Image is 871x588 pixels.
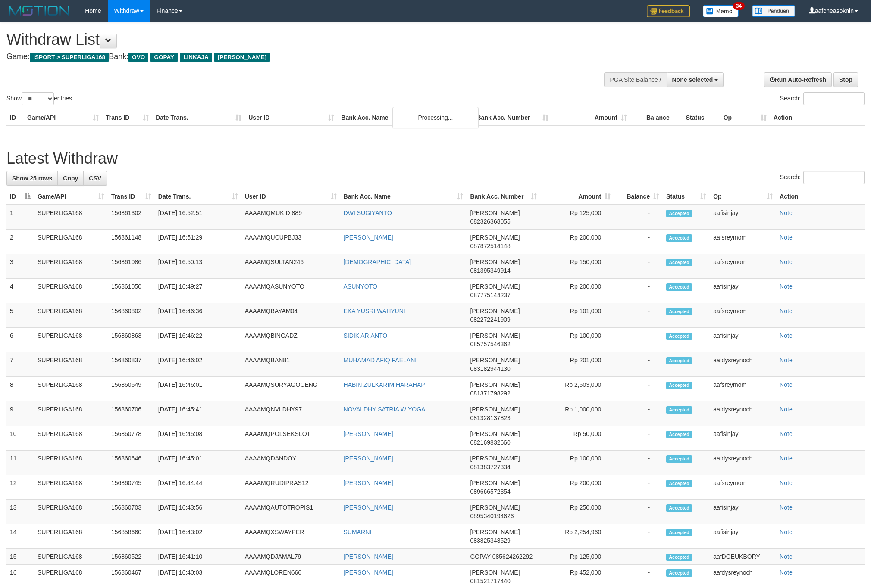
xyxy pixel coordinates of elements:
td: AAAAMQXSWAYPER [241,524,340,549]
td: 13 [6,500,34,524]
a: Note [780,308,793,314]
th: Status: activate to sort column ascending [663,189,710,205]
td: AAAAMQSURYAGOCENG [241,377,340,401]
td: AAAAMQDANDOY [241,451,340,475]
a: EKA YUSRI WAHYUNI [344,308,405,314]
a: Note [780,406,793,413]
td: SUPERLIGA168 [34,205,108,230]
td: Rp 2,254,960 [540,524,614,549]
a: Run Auto-Refresh [764,72,832,87]
a: [DEMOGRAPHIC_DATA] [344,258,411,265]
a: Note [780,357,793,364]
td: AAAAMQSULTAN246 [241,254,340,279]
span: Copy 081395349914 to clipboard [470,267,510,274]
td: [DATE] 16:49:27 [155,279,241,303]
a: Note [780,209,793,216]
span: [PERSON_NAME] [470,504,520,511]
a: [PERSON_NAME] [344,569,393,576]
td: SUPERLIGA168 [34,549,108,565]
td: SUPERLIGA168 [34,475,108,500]
input: Search: [803,92,865,105]
h1: Latest Withdraw [6,150,865,167]
td: 156860863 [108,328,155,352]
span: Copy 082326368055 to clipboard [470,218,510,225]
span: None selected [672,76,713,83]
td: 156860745 [108,475,155,500]
span: Show 25 rows [12,175,52,182]
th: User ID [245,110,338,126]
span: Copy 081371798292 to clipboard [470,390,510,397]
a: Note [780,283,793,290]
td: aafsreymom [710,254,776,279]
td: 5 [6,303,34,328]
th: Bank Acc. Name: activate to sort column ascending [340,189,467,205]
th: Amount: activate to sort column ascending [540,189,614,205]
td: 156860802 [108,303,155,328]
span: GOPAY [150,53,178,62]
td: 156861050 [108,279,155,303]
td: 7 [6,352,34,377]
span: Accepted [666,234,692,242]
th: Game/API: activate to sort column ascending [34,189,108,205]
span: [PERSON_NAME] [470,234,520,241]
span: Accepted [666,504,692,512]
td: 156860522 [108,549,155,565]
td: 156860703 [108,500,155,524]
td: SUPERLIGA168 [34,377,108,401]
span: 34 [733,2,745,10]
td: aafsreymom [710,377,776,401]
span: Accepted [666,357,692,364]
span: LINKAJA [180,53,212,62]
span: [PERSON_NAME] [470,332,520,339]
a: Note [780,529,793,535]
th: Balance [630,110,683,126]
td: [DATE] 16:44:44 [155,475,241,500]
td: aafisinjay [710,426,776,451]
td: Rp 200,000 [540,279,614,303]
span: Copy 087775144237 to clipboard [470,292,510,299]
td: - [614,451,663,475]
a: Note [780,553,793,560]
td: [DATE] 16:43:02 [155,524,241,549]
a: ASUNYOTO [344,283,377,290]
td: SUPERLIGA168 [34,524,108,549]
td: [DATE] 16:46:36 [155,303,241,328]
td: Rp 200,000 [540,475,614,500]
a: [PERSON_NAME] [344,234,393,241]
td: - [614,500,663,524]
td: [DATE] 16:45:41 [155,401,241,426]
td: AAAAMQAUTOTROPIS1 [241,500,340,524]
select: Showentries [22,92,54,105]
th: Op: activate to sort column ascending [710,189,776,205]
span: Copy 083182944130 to clipboard [470,365,510,372]
td: Rp 250,000 [540,500,614,524]
span: [PERSON_NAME] [470,308,520,314]
td: AAAAMQBAN81 [241,352,340,377]
a: MUHAMAD AFIQ FAELANI [344,357,417,364]
td: - [614,230,663,254]
td: Rp 1,000,000 [540,401,614,426]
span: Copy 082169832660 to clipboard [470,439,510,446]
td: aafisinjay [710,205,776,230]
td: [DATE] 16:51:29 [155,230,241,254]
td: 156860778 [108,426,155,451]
th: Date Trans.: activate to sort column ascending [155,189,241,205]
span: Accepted [666,382,692,389]
td: Rp 2,503,000 [540,377,614,401]
button: None selected [667,72,724,87]
td: [DATE] 16:50:13 [155,254,241,279]
a: Note [780,258,793,265]
th: Bank Acc. Number [473,110,551,126]
span: Accepted [666,554,692,561]
th: Game/API [24,110,102,126]
span: Copy [63,175,78,182]
td: AAAAMQRUDIPRAS12 [241,475,340,500]
td: Rp 50,000 [540,426,614,451]
img: panduan.png [752,5,795,17]
span: Copy 081328137823 to clipboard [470,414,510,421]
a: Stop [833,72,858,87]
a: NOVALDHY SATRIA WIYOGA [344,406,426,413]
label: Search: [780,171,865,184]
td: Rp 201,000 [540,352,614,377]
span: [PERSON_NAME] [470,381,520,388]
